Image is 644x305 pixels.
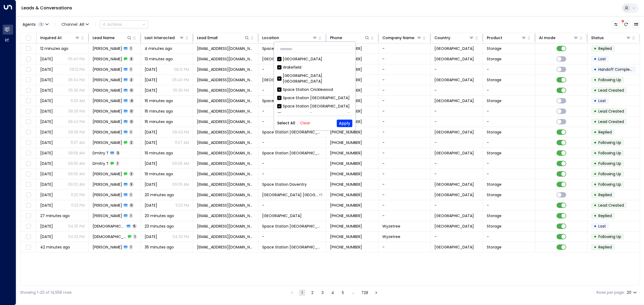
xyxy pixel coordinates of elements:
[594,128,597,137] div: •
[40,46,68,51] span: 12 minutes ago
[594,75,597,84] div: •
[40,171,53,177] span: Sep 30, 2025
[594,180,597,189] div: •
[197,161,254,166] span: dmitrytychko@gmail.com
[627,289,638,296] div: 20
[93,35,132,41] div: Lead Name
[25,45,32,52] span: Toggle select row
[379,158,431,169] td: -
[487,192,502,198] span: Storage
[129,109,134,113] span: 0
[38,22,44,27] span: 1
[379,96,431,106] td: -
[379,211,431,221] td: -
[434,129,474,135] span: United Kingdom
[59,21,91,28] span: Channel:
[145,140,157,145] span: Sep 14, 2025
[487,35,526,41] div: Product
[129,182,134,187] span: 3
[431,158,483,169] td: -
[277,73,352,84] div: [GEOGRAPHIC_DATA] [GEOGRAPHIC_DATA]
[598,88,624,93] span: Lead Created
[145,35,184,41] div: Last Interacted
[197,150,254,156] span: dmitrytychko@gmail.com
[598,109,624,114] span: Lead Created
[145,171,173,177] span: 19 minutes ago
[379,75,431,85] td: -
[283,112,350,117] div: Space Station [GEOGRAPHIC_DATA]
[258,137,326,148] td: -
[431,64,483,75] td: -
[258,64,326,75] td: -
[93,192,122,198] span: Artur Gie
[262,98,322,103] span: Space Station Brentford
[79,22,84,27] span: All
[100,20,148,28] div: Button group with a nested menu
[40,88,53,93] span: Sep 30, 2025
[379,54,431,64] td: -
[174,67,189,72] p: 08:12 PM
[431,106,483,116] td: -
[173,88,189,93] p: 05:36 PM
[319,289,326,296] button: Go to page 3
[483,85,535,95] td: -
[129,119,134,124] span: 0
[299,289,305,296] button: page 1
[598,192,612,198] span: Replied
[330,35,342,41] div: Phone
[262,129,322,135] span: Space Station Brentford
[340,289,346,296] button: Go to page 5
[330,213,362,218] span: +447828009149
[40,67,53,72] span: Oct 02, 2025
[71,203,85,208] p: 11:23 PM
[25,87,32,94] span: Toggle select row
[431,232,483,242] td: -
[262,150,322,156] span: Space Station Swiss Cottage
[93,129,122,135] span: Mike Ko
[277,121,295,125] button: Select All
[93,109,122,114] span: Mike Ko
[594,54,597,64] div: •
[319,192,322,198] div: Space Station Doncaster
[598,150,621,156] span: Following Up
[598,46,612,51] span: Replied
[258,158,326,169] td: -
[25,139,32,146] span: Toggle select row
[93,171,122,177] span: Jonathan Wake
[379,242,431,252] td: -
[598,161,621,166] span: Following Up
[300,121,310,125] button: Clear
[379,148,431,158] td: -
[594,96,597,105] div: •
[93,77,122,83] span: Rachel Turner
[379,200,431,210] td: -
[262,46,322,51] span: Space Station Wakefield
[93,140,122,145] span: Mike Ko
[25,160,32,167] span: Toggle select row
[175,203,189,208] p: 11:23 PM
[23,23,36,26] span: Agents
[483,137,535,148] td: -
[431,137,483,148] td: -
[25,181,32,188] span: Toggle select row
[434,182,474,187] span: United Kingdom
[431,200,483,210] td: -
[116,151,120,155] span: 3
[175,140,189,145] p: 11:37 AM
[258,117,326,127] td: -
[25,202,32,209] span: Toggle select row
[330,140,362,145] span: +447516706155
[25,213,32,219] span: Toggle select row
[379,117,431,127] td: -
[483,200,535,210] td: -
[68,129,85,135] p: 08:36 PM
[93,213,122,218] span: Alexander Clarke
[283,95,350,101] div: Space Station [GEOGRAPHIC_DATA]
[594,190,597,199] div: •
[197,98,254,103] span: mihail3k@gmail.com
[632,21,640,28] button: Archived Leads
[487,46,502,51] span: Storage
[277,87,352,92] div: Space Station Cricklewood
[309,289,316,296] button: Go to page 2
[100,20,148,28] button: Actions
